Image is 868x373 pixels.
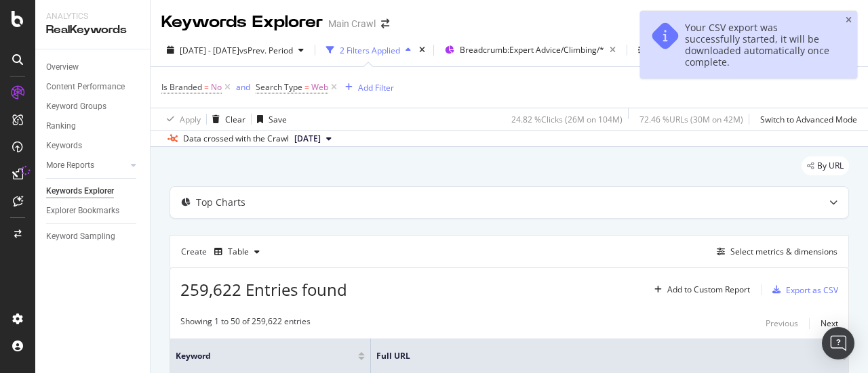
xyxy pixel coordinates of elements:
div: and [236,81,250,93]
div: Ranking [46,119,76,133]
span: Full URL [376,350,821,362]
div: Table [228,248,249,256]
div: Your CSV export was successfully started, it will be downloaded automatically once complete. [685,22,833,68]
div: RealKeywords [46,22,139,38]
div: 72.46 % URLs ( 30M on 42M ) [639,114,743,125]
div: Showing 1 to 50 of 259,622 entries [180,315,311,332]
div: Keyword Sampling [46,229,115,244]
span: Is Branded [161,81,202,93]
button: Switch to Advanced Mode [755,108,857,130]
span: 2025 Aug. 31st [294,133,321,145]
div: 2 Filters Applied [340,45,400,56]
a: Keywords [46,139,140,153]
a: Keyword Groups [46,100,140,114]
span: = [204,81,209,93]
button: Table [209,241,265,263]
div: Keywords Explorer [161,11,323,34]
span: Breadcrumb: Expert Advice/Climbing/* [460,44,604,56]
button: Apply [161,108,201,130]
a: Content Performance [46,80,140,94]
div: Next [821,317,838,329]
div: Content Performance [46,80,125,94]
div: Switch to Advanced Mode [760,114,857,125]
div: Add Filter [358,82,394,93]
div: times [416,43,428,57]
a: Keywords Explorer [46,184,140,198]
button: Select metrics & dimensions [711,244,837,260]
button: Next [821,315,838,332]
div: Explorer Bookmarks [46,204,119,218]
div: Open Intercom Messenger [822,327,854,359]
span: [DATE] - [DATE] [180,45,239,56]
div: Export as CSV [786,284,838,296]
div: Data crossed with the Crawl [183,133,289,145]
a: More Reports [46,158,127,173]
button: Add to Custom Report [649,279,750,301]
div: Create [181,241,265,263]
span: Keyword [176,350,338,362]
div: arrow-right-arrow-left [381,19,389,28]
button: [DATE] [289,131,337,147]
div: 24.82 % Clicks ( 26M on 104M ) [511,114,623,125]
button: Previous [766,315,798,332]
a: Overview [46,60,140,74]
div: Keywords Explorer [46,184,114,198]
div: Previous [766,317,798,329]
div: Top Charts [196,196,245,209]
a: Explorer Bookmarks [46,204,140,218]
div: Add to Custom Report [667,286,750,294]
div: legacy label [802,156,849,175]
div: Overview [46,60,79,74]
div: Select metrics & dimensions [730,246,837,257]
span: = [304,81,309,93]
div: Analytics [46,11,139,22]
button: Save [252,108,287,130]
div: Clear [225,114,245,125]
span: Web [311,78,328,97]
button: Add Filter [340,79,394,95]
span: 259,622 Entries found [180,278,347,301]
div: Keyword Groups [46,100,106,114]
div: Apply [180,114,201,125]
div: Main Crawl [328,17,376,30]
span: vs Prev. Period [239,45,293,56]
button: Keyword Groups [633,39,719,61]
button: and [236,81,250,93]
span: No [211,78,222,97]
span: By URL [817,162,844,170]
div: Save [269,114,287,125]
span: Search Type [256,81,302,93]
a: Ranking [46,119,140,133]
div: close toast [846,16,852,24]
button: [DATE] - [DATE]vsPrev. Period [161,39,309,61]
div: More Reports [46,158,94,173]
button: Breadcrumb:Expert Advice/Climbing/* [439,39,621,61]
button: 2 Filters Applied [321,39,416,61]
a: Keyword Sampling [46,229,140,244]
div: Keywords [46,139,82,153]
button: Clear [207,108,245,130]
button: Export as CSV [767,279,838,301]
